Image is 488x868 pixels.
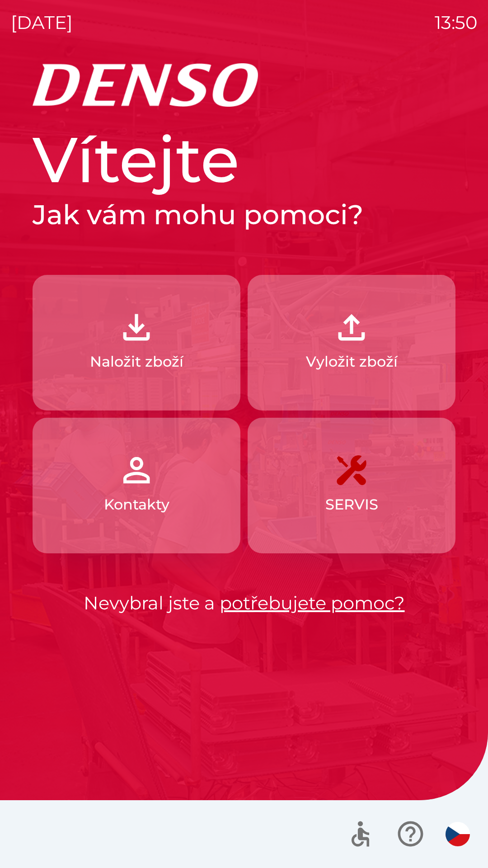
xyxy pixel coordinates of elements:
[220,592,405,614] a: potřebujete pomoc?
[332,450,371,490] img: 7408382d-57dc-4d4c-ad5a-dca8f73b6e74.png
[117,307,156,347] img: 918cc13a-b407-47b8-8082-7d4a57a89498.png
[435,9,477,36] p: 13:50
[332,307,371,347] img: 2fb22d7f-6f53-46d3-a092-ee91fce06e5d.png
[248,418,455,553] button: SERVIS
[33,590,455,617] p: Nevybral jste a
[248,275,455,410] button: Vyložit zboží
[446,822,470,846] img: cs flag
[11,9,73,36] p: [DATE]
[104,494,169,515] p: Kontakty
[325,494,378,515] p: SERVIS
[33,63,455,107] img: Logo
[33,418,240,553] button: Kontakty
[306,351,398,373] p: Vyložit zboží
[117,450,156,490] img: 072f4d46-cdf8-44b2-b931-d189da1a2739.png
[33,275,240,410] button: Naložit zboží
[33,198,455,231] h2: Jak vám mohu pomoci?
[90,351,183,373] p: Naložit zboží
[33,121,455,198] h1: Vítejte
